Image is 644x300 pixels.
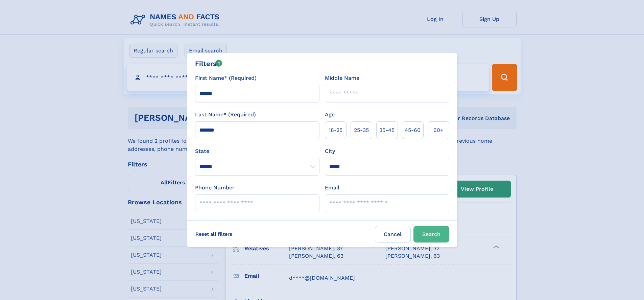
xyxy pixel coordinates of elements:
label: Age [325,111,335,119]
div: Filters [195,59,222,69]
label: State [195,147,319,155]
label: First Name* (Required) [195,74,257,82]
label: Last Name* (Required) [195,111,256,119]
label: Phone Number [195,184,235,192]
button: Search [413,226,449,243]
span: 18‑25 [329,126,342,134]
label: Reset all filters [191,226,237,242]
label: Cancel [375,226,411,243]
label: Email [325,184,339,192]
label: Middle Name [325,74,359,82]
span: 45‑60 [405,126,421,134]
label: City [325,147,335,155]
span: 35‑45 [379,126,395,134]
span: 60+ [433,126,444,134]
span: 25‑35 [354,126,369,134]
